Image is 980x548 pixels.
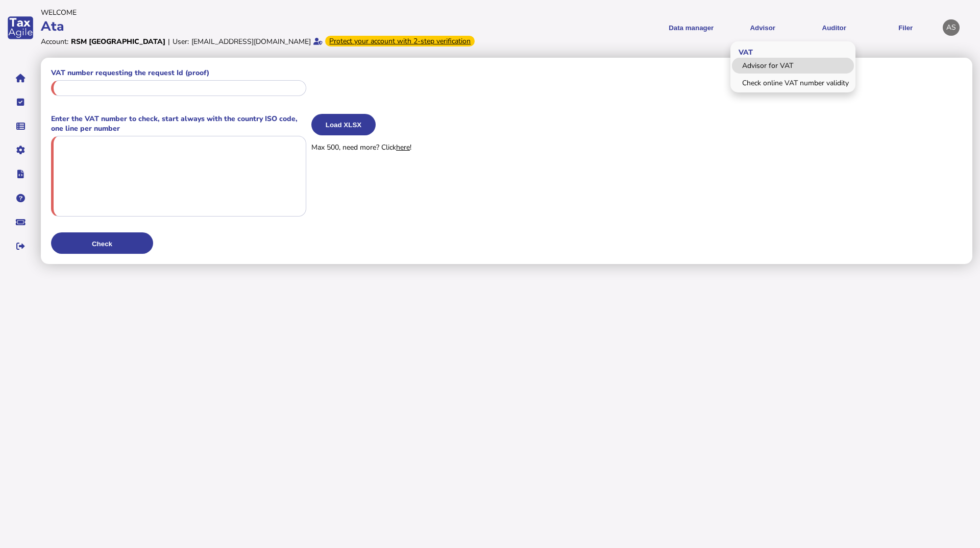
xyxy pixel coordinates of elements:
button: Tasks [10,91,31,113]
div: [EMAIL_ADDRESS][DOMAIN_NAME] [191,37,311,46]
button: Load XLSX [311,114,376,135]
a: here [396,142,410,152]
button: Sign out [10,235,31,257]
div: Account: [41,37,68,46]
button: Auditor [802,15,866,40]
span: VAT [730,39,758,63]
button: Raise a support ticket [10,211,31,233]
div: | [168,37,170,46]
label: VAT number requesting the request Id (proof) [51,68,306,78]
div: RSM [GEOGRAPHIC_DATA] [71,37,165,46]
a: Advisor for VAT [732,58,854,74]
div: User: [173,37,189,46]
button: Home [10,67,31,89]
p: Max 500, need more? Click ! [311,142,962,152]
div: Ata [41,17,487,35]
i: Email verified [313,38,323,45]
button: Developer hub links [10,163,31,185]
a: Check online VAT number validity [732,75,854,91]
menu: navigate products [492,15,938,40]
i: Data manager [16,126,25,127]
button: Filer [873,15,938,40]
button: Check [51,232,153,254]
button: Shows a dropdown of VAT Advisor options [730,15,795,40]
button: Shows a dropdown of Data manager options [659,15,723,40]
div: From Oct 1, 2025, 2-step verification will be required to login. Set it up now... [325,36,475,46]
div: Profile settings [943,19,960,36]
button: Data manager [10,115,31,137]
label: Enter the VAT number to check, start always with the country ISO code, one line per number [51,114,306,133]
div: Welcome [41,8,487,17]
button: Help pages [10,187,31,209]
button: Manage settings [10,139,31,161]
